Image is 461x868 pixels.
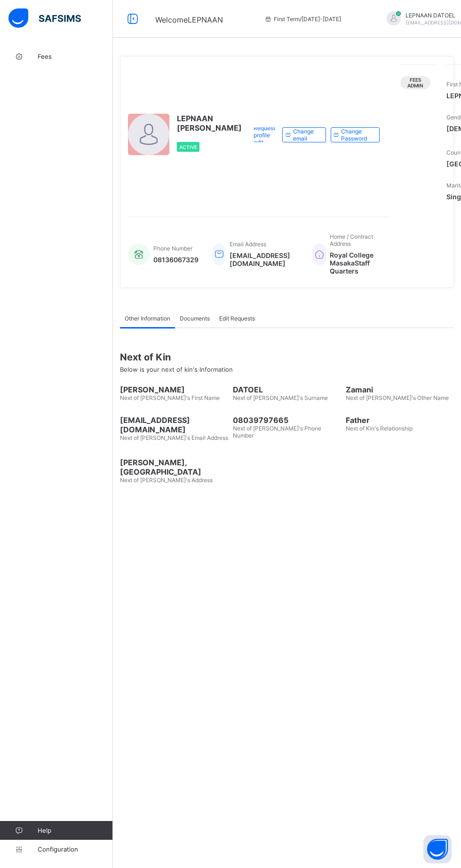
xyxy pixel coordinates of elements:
[120,458,228,477] span: [PERSON_NAME], [GEOGRAPHIC_DATA]
[407,77,423,88] span: Fees Admin
[293,128,318,142] span: Change email
[230,241,266,248] span: Email Address
[125,315,170,322] span: Other Information
[346,415,454,425] span: Father
[233,385,341,394] span: DATOEL
[346,385,454,394] span: Zamani
[177,114,242,133] span: LEPNAAN [PERSON_NAME]
[120,415,228,434] span: [EMAIL_ADDRESS][DOMAIN_NAME]
[180,315,210,322] span: Documents
[346,425,413,432] span: Next of Kin's Relationship
[254,125,275,146] span: Request profile edit
[179,144,197,150] span: Active
[38,53,113,60] span: Fees
[38,827,112,834] span: Help
[120,477,213,484] span: Next of [PERSON_NAME]'s Address
[153,245,192,252] span: Phone Number
[341,128,372,142] span: Change Password
[219,315,255,322] span: Edit Requests
[230,251,299,267] span: [EMAIL_ADDRESS][DOMAIN_NAME]
[38,845,112,853] span: Configuration
[155,15,223,24] span: Welcome LEPNAAN
[264,16,341,23] span: session/term information
[330,233,373,247] span: Home / Contract Address
[233,425,321,439] span: Next of [PERSON_NAME]'s Phone Number
[233,415,341,425] span: 08039797665
[8,8,81,28] img: safsims
[120,394,220,401] span: Next of [PERSON_NAME]'s First Name
[346,394,449,401] span: Next of [PERSON_NAME]'s Other Name
[120,434,228,441] span: Next of [PERSON_NAME]'s Email Address
[423,835,452,863] button: Open asap
[330,251,380,275] span: Royal College MasakaStaff Quarters
[120,366,233,373] span: Below is your next of kin's Information
[120,385,228,394] span: [PERSON_NAME]
[153,256,199,264] span: 08136067329
[120,352,454,363] span: Next of Kin
[233,394,328,401] span: Next of [PERSON_NAME]'s Surname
